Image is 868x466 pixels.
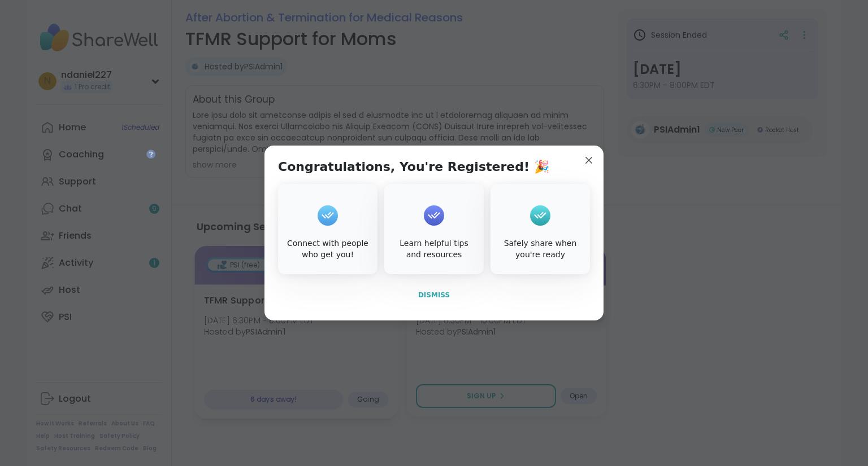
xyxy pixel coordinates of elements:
h1: Congratulations, You're Registered! 🎉 [278,159,549,175]
div: Learn helpful tips and resources [387,238,481,260]
div: Connect with people who get you! [280,238,375,260]
iframe: Spotlight [146,150,155,159]
div: Safely share when you're ready [493,238,588,260]
button: Dismiss [278,283,590,307]
span: Dismiss [418,291,450,299]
